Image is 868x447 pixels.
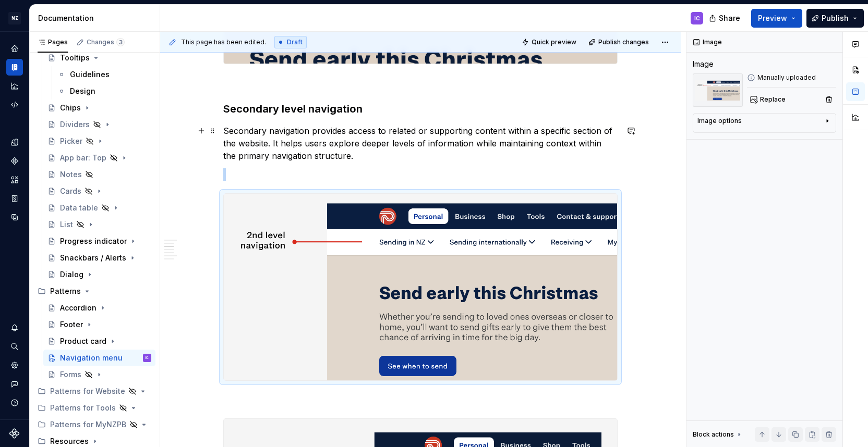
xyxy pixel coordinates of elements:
div: Cards [60,186,81,196]
div: Patterns [50,286,81,296]
div: Block actions [693,430,734,439]
a: Design tokens [6,134,23,151]
a: Accordion [43,300,155,316]
a: Picker [43,133,155,150]
div: Patterns for Website [33,383,155,400]
a: Progress indicator [43,233,155,250]
div: Design [70,86,95,96]
a: Home [6,40,23,57]
a: Storybook stories [6,190,23,207]
div: Manually uploaded [747,73,836,82]
a: Notes [43,166,155,183]
div: Pages [38,38,68,46]
div: Dialog [60,269,83,280]
span: Publish [822,13,849,23]
div: Patterns for Website [50,386,125,396]
img: bb4ba907-5820-4acd-a381-2feb1bffa68a.png [224,194,617,381]
div: Picker [60,136,82,146]
span: Share [719,13,740,23]
a: Code automation [6,96,23,113]
div: Tooltips [60,53,90,63]
a: Dividers [43,116,155,133]
a: Tooltips [43,49,155,66]
a: Components [6,153,23,169]
div: Navigation menu [60,353,123,363]
button: Preview [751,9,802,28]
div: Snackbars / Alerts [60,253,126,263]
div: Patterns for MyNZPB [33,416,155,433]
div: Patterns [33,283,155,300]
button: Image options [697,117,831,129]
a: Assets [6,171,23,188]
div: Guidelines [70,69,110,80]
div: IC [694,14,700,22]
span: This page has been edited. [181,38,266,46]
p: Secondary navigation provides access to related or supporting content within a specific section o... [223,125,618,162]
button: Contact support [6,376,23,392]
a: Guidelines [53,66,155,83]
button: Notifications [6,319,23,336]
div: Image options [697,117,742,125]
div: Product card [60,336,106,346]
a: Product card [43,333,155,350]
a: Chips [43,100,155,116]
span: 3 [116,38,125,46]
a: App bar: Top [43,150,155,166]
div: List [60,219,73,230]
a: List [43,216,155,233]
button: Quick preview [519,35,581,49]
span: Replace [760,95,786,104]
button: Share [704,9,747,28]
a: Navigation menuIC [43,350,155,366]
div: Changes [87,38,125,46]
div: Image [693,59,714,69]
a: Analytics [6,78,23,94]
img: bb4ba907-5820-4acd-a381-2feb1bffa68a.png [693,73,743,107]
button: Publish changes [585,35,654,49]
button: Publish [806,9,864,28]
button: Search ⌘K [6,338,23,355]
a: Snackbars / Alerts [43,250,155,266]
div: Chips [60,103,81,113]
div: NZ [8,12,21,24]
svg: Supernova Logo [9,428,20,439]
a: Settings [6,357,23,374]
span: Quick preview [532,38,576,46]
a: Design [53,83,155,100]
a: Forms [43,366,155,383]
div: Patterns for MyNZPB [50,419,126,430]
div: Forms [60,369,81,380]
a: Data table [43,200,155,216]
div: Footer [60,319,83,330]
a: Cards [43,183,155,200]
span: Preview [758,13,787,23]
h3: Secondary level navigation [223,102,618,116]
div: Data table [60,203,98,213]
a: Data sources [6,209,23,226]
div: IC [146,353,149,363]
button: NZ [2,7,27,29]
span: Publish changes [598,38,649,46]
span: Draft [287,38,303,46]
button: Replace [747,92,790,107]
a: Footer [43,316,155,333]
div: Block actions [693,427,743,442]
div: Resources [50,436,89,446]
div: Dividers [60,119,90,130]
div: Patterns for Tools [50,403,116,413]
div: Documentation [38,13,155,23]
a: Documentation [6,59,23,76]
